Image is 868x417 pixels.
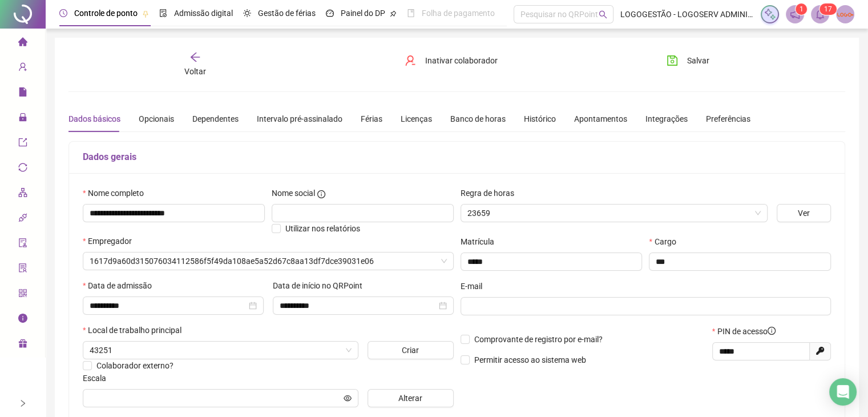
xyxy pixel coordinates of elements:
img: 2423 [837,6,854,23]
span: Permitir acesso ao sistema web [474,355,586,364]
label: Data de início no QRPoint [273,279,370,292]
span: Utilizar nos relatórios [285,224,360,233]
span: bell [815,9,825,19]
sup: 17 [819,3,837,15]
div: Intervalo pré-assinalado [257,113,342,125]
span: user-add [18,57,27,80]
span: file [18,82,27,105]
span: qrcode [18,283,27,306]
span: Nome social [272,187,315,199]
span: api [18,208,27,231]
span: Gestão de férias [258,9,316,18]
span: 7 [828,5,832,13]
span: 1617d9a60d315076034112586f5f49da108ae5a52d67c8aa13df7dce39031e06 [90,252,447,270]
span: audit [18,233,27,256]
label: E-mail [461,280,490,292]
div: Apontamentos [574,113,627,125]
button: Salvar [658,51,718,70]
span: Criar [402,344,419,356]
span: pushpin [142,10,149,17]
span: home [18,32,27,55]
button: Inativar colaborador [396,51,506,70]
span: Alterar [398,392,422,404]
span: Ver [798,207,810,219]
span: info-circle [317,190,325,198]
span: Admissão digital [174,9,233,18]
span: Salvar [687,54,709,67]
sup: 1 [796,3,807,15]
span: solution [18,258,27,281]
span: Inativar colaborador [425,54,498,67]
span: 1 [800,5,804,13]
span: Controle de ponto [74,9,138,18]
label: Regra de horas [461,187,522,199]
span: Voltar [184,67,206,76]
span: search [599,10,607,19]
span: pushpin [390,10,397,17]
div: Licenças [401,113,432,125]
span: Folha de pagamento [422,9,495,18]
div: Open Intercom Messenger [829,378,857,406]
span: file-done [159,9,167,17]
span: info-circle [768,327,776,335]
span: Colaborador externo? [96,361,173,370]
div: Dados básicos [68,113,120,125]
span: sun [243,9,251,17]
span: apartment [18,183,27,206]
div: Dependentes [192,113,239,125]
h5: Dados gerais [83,150,831,164]
span: notification [790,9,800,19]
label: Matrícula [461,235,502,248]
div: Opcionais [139,113,174,125]
span: LOGOGESTÃO - LOGOSERV ADMINISTRAÇÃO DE CONDOMINIOS [620,8,754,21]
div: Férias [361,113,382,125]
span: info-circle [18,308,27,331]
div: Banco de horas [450,113,506,125]
span: Painel do DP [341,9,385,18]
button: Criar [368,341,453,359]
span: arrow-left [189,51,201,63]
span: 1 [824,5,828,13]
span: clock-circle [59,9,67,17]
span: 43251 [90,342,352,359]
label: Cargo [649,235,683,248]
span: right [19,399,27,407]
div: Histórico [524,113,556,125]
span: book [407,9,415,17]
span: eye [344,394,352,402]
label: Empregador [83,235,139,247]
span: sync [18,158,27,181]
span: save [667,55,678,66]
span: 23659 [467,205,761,222]
label: Escala [83,372,114,384]
span: gift [18,334,27,356]
div: Integrações [645,113,688,125]
button: Alterar [368,389,453,407]
button: Ver [777,204,831,222]
span: Comprovante de registro por e-mail? [474,335,603,344]
span: lock [18,107,27,130]
span: user-delete [405,55,416,66]
div: Preferências [706,113,750,125]
img: sparkle-icon.fc2bf0ac1784a2077858766a79e2daf3.svg [764,8,776,21]
span: PIN de acesso [717,325,776,338]
span: export [18,133,27,155]
label: Local de trabalho principal [83,324,189,336]
label: Nome completo [83,187,151,199]
span: dashboard [326,9,334,17]
label: Data de admissão [83,279,159,292]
